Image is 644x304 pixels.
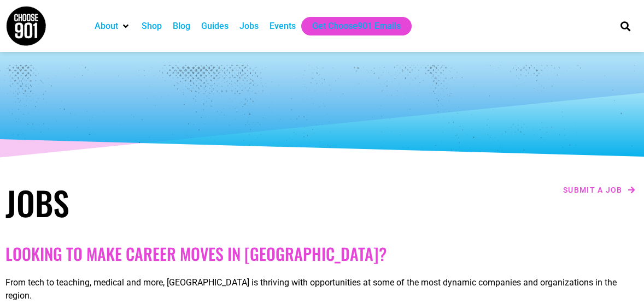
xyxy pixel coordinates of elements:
a: About [95,20,118,33]
a: Blog [173,20,190,33]
a: Guides [201,20,229,33]
div: Search [616,17,634,35]
a: Submit a job [560,183,639,197]
div: About [89,17,136,35]
a: Get Choose901 Emails [312,20,401,33]
h2: Looking to make career moves in [GEOGRAPHIC_DATA]? [5,244,639,264]
a: Events [270,20,296,33]
nav: Main nav [89,17,602,35]
a: Shop [142,20,162,33]
span: Submit a job [563,186,623,194]
h1: Jobs [5,183,317,222]
p: From tech to teaching, medical and more, [GEOGRAPHIC_DATA] is thriving with opportunities at some... [5,276,639,302]
a: Jobs [239,20,259,33]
